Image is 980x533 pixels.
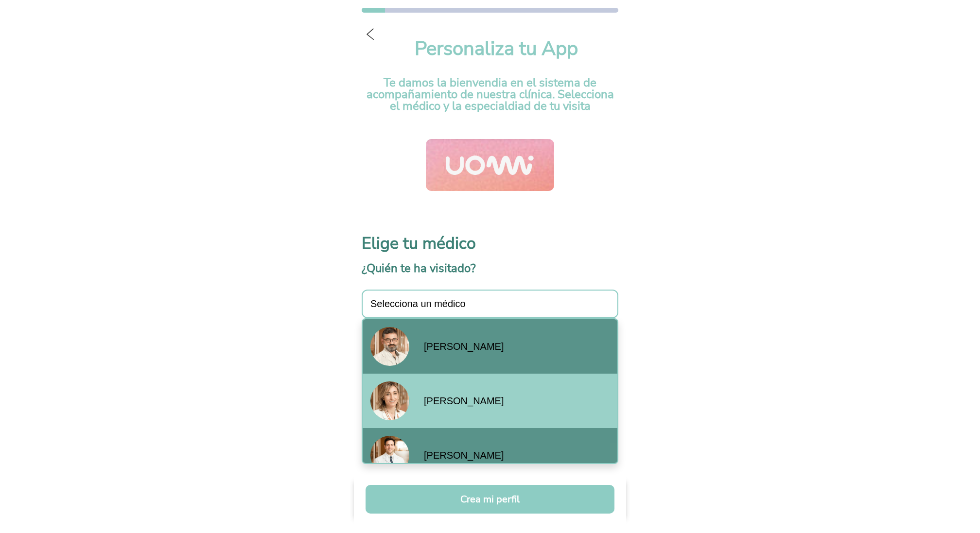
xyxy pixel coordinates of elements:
[424,450,504,461] span: [PERSON_NAME]
[366,485,614,514] button: Crea mi perfil
[424,395,504,407] span: [PERSON_NAME]
[362,77,618,112] h4: Te damos la bienvendia en el sistema de acompañamiento de nuestra clínica. Selecciona el médico y...
[370,298,466,309] span: Selecciona un médico
[370,381,409,420] img: foto
[362,36,618,61] h1: Personaliza tu App
[362,262,618,274] h4: ¿Quién te ha visitado?
[367,28,374,40] img: ChevronLeft.svg
[424,341,504,352] span: [PERSON_NAME]
[370,327,409,366] img: foto
[362,232,618,255] h2: Elige tu médico
[426,139,554,191] img: Imagen clínica
[370,436,409,475] img: foto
